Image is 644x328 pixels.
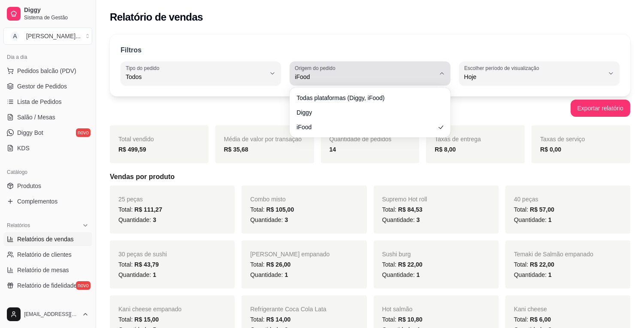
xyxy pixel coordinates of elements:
[224,146,248,153] strong: R$ 35,68
[250,316,290,323] span: Total:
[548,271,552,278] span: 1
[3,50,92,64] div: Dia a dia
[250,306,326,313] span: Refrigerante Coca Cola Lata
[24,6,89,14] span: Diggy
[153,271,156,278] span: 1
[417,216,420,223] span: 3
[118,316,159,323] span: Total:
[295,64,338,72] label: Origem do pedido
[417,271,420,278] span: 1
[118,271,156,278] span: Quantidade:
[250,271,288,278] span: Quantidade:
[296,108,435,117] span: Diggy
[266,316,291,323] span: R$ 14,00
[134,316,159,323] span: R$ 15,00
[126,73,266,81] span: Todos
[330,146,336,153] strong: 14
[530,316,551,323] span: R$ 6,00
[110,172,630,182] h5: Vendas por produto
[435,146,456,153] strong: R$ 8,00
[330,136,392,143] span: Quantidade de pedidos
[17,197,57,206] span: Complementos
[296,123,435,131] span: iFood
[134,206,162,213] span: R$ 111,27
[26,32,81,40] div: [PERSON_NAME] ...
[571,100,630,117] button: Exportar relatório
[118,261,159,268] span: Total:
[118,251,167,258] span: 30 peças de sushi
[17,67,76,75] span: Pedidos balcão (PDV)
[382,196,427,203] span: Supremo Hot roll
[514,251,593,258] span: Temaki de Salmão empanado
[153,216,156,223] span: 3
[24,14,89,21] span: Sistema de Gestão
[126,64,162,72] label: Tipo do pedido
[3,165,92,179] div: Catálogo
[514,261,554,268] span: Total:
[3,27,92,45] button: Select a team
[24,311,79,318] span: [EMAIL_ADDRESS][DOMAIN_NAME]
[514,196,538,203] span: 40 peças
[17,235,74,243] span: Relatórios de vendas
[11,32,19,40] span: A
[266,261,291,268] span: R$ 26,00
[382,261,423,268] span: Total:
[514,316,551,323] span: Total:
[464,73,604,81] span: Hoje
[464,64,542,72] label: Escolher período de visualização
[398,261,423,268] span: R$ 22,00
[398,316,423,323] span: R$ 10,80
[284,216,288,223] span: 3
[382,206,423,213] span: Total:
[17,113,55,121] span: Salão / Mesas
[382,271,420,278] span: Quantidade:
[266,206,294,213] span: R$ 105,00
[284,271,288,278] span: 1
[398,206,423,213] span: R$ 84,53
[514,206,554,213] span: Total:
[514,271,552,278] span: Quantidade:
[17,266,69,274] span: Relatório de mesas
[548,216,552,223] span: 1
[435,136,481,143] span: Taxas de entrega
[250,261,290,268] span: Total:
[296,94,435,102] span: Todas plataformas (Diggy, iFood)
[540,146,561,153] strong: R$ 0,00
[17,182,41,190] span: Produtos
[118,216,156,223] span: Quantidade:
[134,261,159,268] span: R$ 43,79
[530,206,554,213] span: R$ 57,00
[118,136,154,143] span: Total vendido
[118,196,143,203] span: 25 peças
[382,216,420,223] span: Quantidade:
[382,251,411,258] span: Sushi burg
[17,128,43,137] span: Diggy Bot
[250,251,330,258] span: [PERSON_NAME] empanado
[295,73,435,81] span: iFood
[118,146,146,153] strong: R$ 499,59
[17,97,62,106] span: Lista de Pedidos
[121,45,142,55] p: Filtros
[17,281,77,290] span: Relatório de fidelidade
[540,136,585,143] span: Taxas de serviço
[17,82,67,91] span: Gestor de Pedidos
[250,206,294,213] span: Total:
[514,306,547,313] span: Kani cheese
[17,144,30,152] span: KDS
[382,316,423,323] span: Total:
[17,250,72,259] span: Relatório de clientes
[224,136,302,143] span: Média de valor por transação
[7,222,30,229] span: Relatórios
[382,306,413,313] span: Hot salmão
[118,306,181,313] span: Kani cheese empanado
[514,216,552,223] span: Quantidade:
[118,206,162,213] span: Total:
[530,261,554,268] span: R$ 22,00
[250,216,288,223] span: Quantidade:
[110,10,203,24] h2: Relatório de vendas
[250,196,285,203] span: Combo misto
